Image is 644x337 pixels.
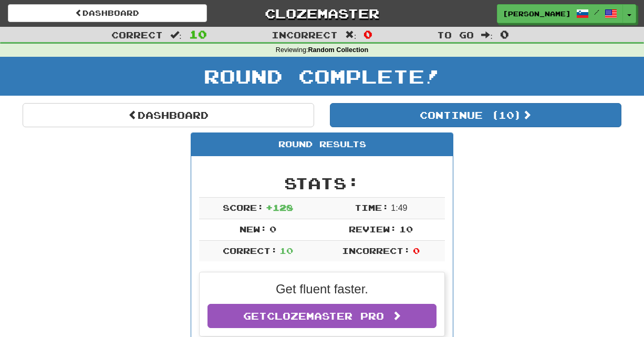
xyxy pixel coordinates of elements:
p: Get fluent faster. [207,280,437,298]
span: : [481,30,493,39]
a: [PERSON_NAME] / [497,4,623,23]
h2: Stats: [199,175,445,192]
span: 0 [363,28,372,40]
strong: Random Collection [308,46,368,54]
h1: Round Complete! [4,66,640,87]
a: Clozemaster [223,4,422,23]
span: New: [240,224,267,234]
a: Dashboard [8,4,207,22]
a: GetClozemaster Pro [207,304,437,328]
span: [PERSON_NAME] [503,9,571,18]
span: : [170,30,182,39]
span: + 128 [266,202,293,212]
span: Incorrect [272,29,338,40]
span: / [594,8,599,16]
span: Correct: [223,246,277,256]
span: 10 [399,224,413,234]
span: Score: [223,202,264,212]
span: Clozemaster Pro [267,310,384,322]
span: Incorrect: [342,246,410,256]
span: Correct [111,29,163,40]
span: 0 [269,224,276,234]
button: Continue (10) [330,103,621,127]
span: 1 : 49 [391,203,407,212]
span: Time: [355,202,389,212]
div: Round Results [191,133,453,156]
span: 10 [279,246,293,256]
a: Dashboard [23,103,314,127]
span: 0 [413,246,420,256]
span: : [345,30,357,39]
span: Review: [349,224,397,234]
span: To go [437,29,474,40]
span: 0 [500,28,509,40]
span: 10 [189,28,207,40]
